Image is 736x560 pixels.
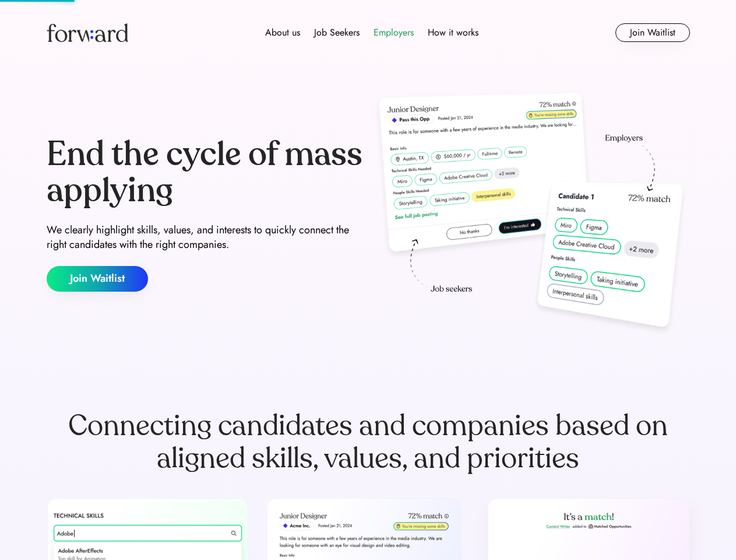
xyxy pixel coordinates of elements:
[47,266,148,292] button: Join Waitlist
[373,89,690,339] img: hero-image.png
[374,26,414,40] div: Employers
[615,23,690,42] button: Join Waitlist
[265,26,300,40] div: About us
[47,409,690,475] div: Connecting candidates and companies based on aligned skills, values, and priorities
[314,26,360,40] div: Job Seekers
[47,223,364,252] div: We clearly highlight skills, values, and interests to quickly connect the right candidates with t...
[428,26,478,40] div: How it works
[47,23,128,42] img: Forward logo
[47,136,364,208] div: End the cycle of mass applying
